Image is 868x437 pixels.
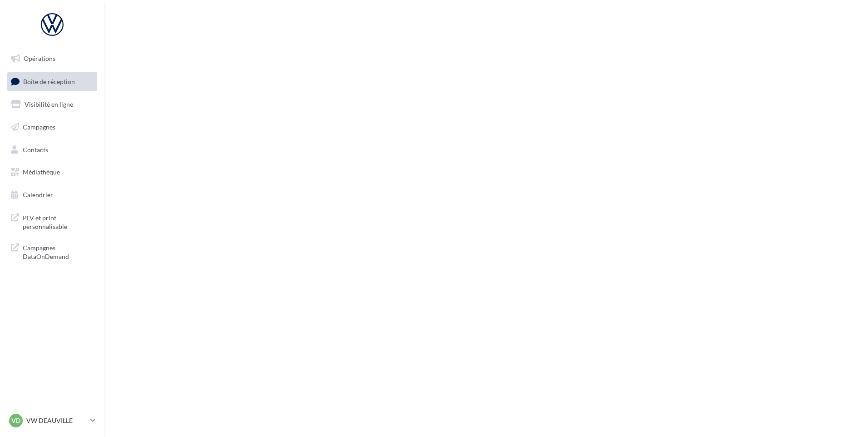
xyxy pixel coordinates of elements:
a: Campagnes DataOnDemand [5,238,99,265]
a: VD VW DEAUVILLE [7,412,97,429]
span: Opérations [24,55,55,62]
p: VW DEAUVILLE [26,416,87,425]
a: Calendrier [5,185,99,204]
a: Opérations [5,49,99,68]
a: Boîte de réception [5,72,99,91]
span: Visibilité en ligne [25,100,73,108]
span: VD [11,416,20,425]
a: Contacts [5,140,99,159]
span: Campagnes [23,123,55,131]
span: Médiathèque [23,168,60,176]
span: Calendrier [23,191,53,199]
span: Boîte de réception [23,77,75,85]
span: Contacts [23,145,48,153]
a: Campagnes [5,118,99,137]
a: PLV et print personnalisable [5,208,99,235]
a: Médiathèque [5,163,99,182]
span: PLV et print personnalisable [23,212,94,231]
span: Campagnes DataOnDemand [23,242,94,261]
a: Visibilité en ligne [5,95,99,114]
